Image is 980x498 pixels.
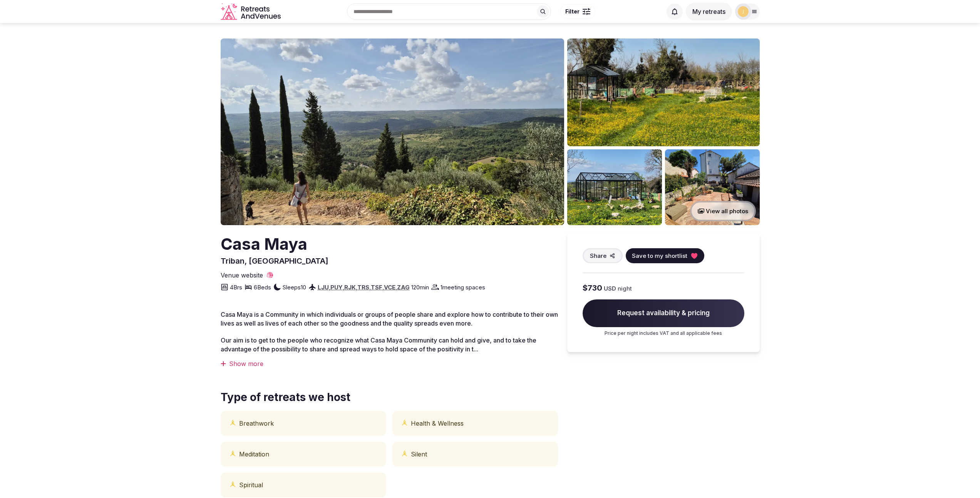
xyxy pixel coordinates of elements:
span: Filter [565,8,580,15]
a: RJK [344,284,356,291]
a: TSF [371,284,382,291]
span: Save to my shortlist [632,252,687,260]
span: Request availability & pricing [583,299,744,327]
a: Visit the homepage [221,3,282,20]
img: Venue cover photo [221,38,564,225]
a: VCE [384,284,395,291]
h2: Casa Maya [221,233,328,256]
span: 6 Beds [254,283,271,291]
span: $730 [583,282,602,293]
span: Sleeps 10 [283,283,306,291]
a: LJU [318,284,329,291]
span: night [618,284,632,292]
img: Venue gallery photo [567,38,760,146]
span: Type of retreats we host [221,390,350,405]
div: , , , , , , [318,283,410,291]
a: My retreats [686,8,732,15]
a: ZAG [397,284,410,291]
p: Price per night includes VAT and all applicable fees [583,330,744,337]
span: Venue website [221,271,263,279]
button: Share [583,248,623,263]
span: Triban, [GEOGRAPHIC_DATA] [221,256,328,266]
span: USD [604,284,616,292]
span: 120 min [411,283,429,291]
span: 4 Brs [230,283,242,291]
button: My retreats [686,3,732,20]
button: View all photos [690,201,756,221]
a: Venue website [221,271,274,279]
img: Venue gallery photo [567,149,662,225]
button: Save to my shortlist [626,248,704,263]
span: 1 meeting spaces [441,283,485,291]
span: Casa Maya is a Community in which individuals or groups of people share and explore how to contri... [221,311,558,327]
img: jeffatseg [738,6,749,17]
img: Venue gallery photo [665,149,760,225]
span: Share [590,252,606,260]
a: TRS [357,284,369,291]
span: Our aim is to get to the people who recognize what Casa Maya Community can hold and give, and to ... [221,336,536,353]
a: PUY [330,284,343,291]
svg: Retreats and Venues company logo [221,3,282,20]
button: Filter [560,4,595,19]
div: Show more [221,359,558,368]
